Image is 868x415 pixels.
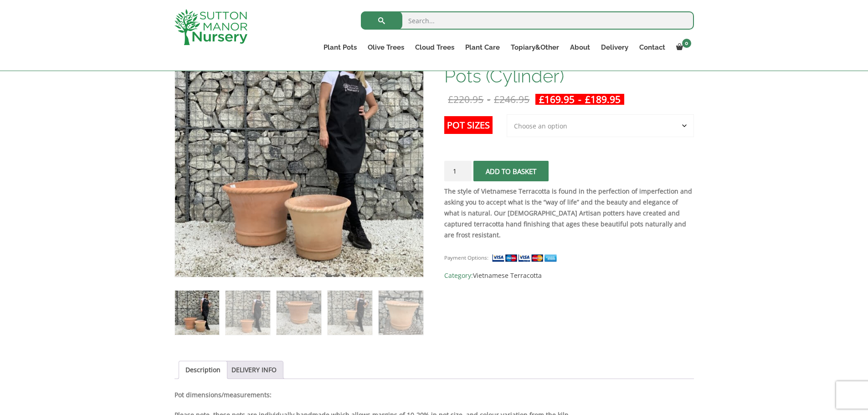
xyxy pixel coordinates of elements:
a: Cloud Trees [410,41,460,54]
span: 0 [682,39,691,48]
del: - [444,94,533,105]
span: £ [494,93,499,106]
a: Contact [634,41,671,54]
span: £ [448,93,453,106]
img: The Thai Binh Vietnamese Terracotta Plant Pots (Cylinder) - Image 5 [379,291,423,335]
a: DELIVERY INFO [231,361,277,379]
a: Delivery [596,41,634,54]
a: Topiary&Other [505,41,565,54]
img: The Thai Binh Vietnamese Terracotta Plant Pots (Cylinder) - Image 2 [226,291,270,335]
bdi: 189.95 [585,93,621,106]
a: Plant Care [460,41,505,54]
span: Category: [444,270,693,281]
img: payment supported [492,253,560,263]
input: Search... [361,11,694,30]
bdi: 169.95 [539,93,575,106]
input: Product quantity [444,161,472,181]
h1: The Thai [PERSON_NAME] Vietnamese Terracotta Plant Pots (Cylinder) [444,28,693,86]
a: Olive Trees [362,41,410,54]
label: Pot Sizes [444,116,493,134]
img: The Thai Binh Vietnamese Terracotta Plant Pots (Cylinder) - Image 3 [277,291,321,335]
a: Plant Pots [318,41,362,54]
span: £ [585,93,591,106]
span: £ [539,93,544,106]
img: logo [175,9,247,45]
a: 0 [671,41,694,54]
a: Vietnamese Terracotta [473,271,542,280]
a: About [565,41,596,54]
strong: The style of Vietnamese Terracotta is found in the perfection of imperfection and asking you to a... [444,187,692,239]
small: Payment Options: [444,254,488,261]
strong: Pot dimensions/measurements: [175,390,272,399]
ins: - [535,94,624,105]
bdi: 220.95 [448,93,483,106]
img: The Thai Binh Vietnamese Terracotta Plant Pots (Cylinder) - Image 4 [328,291,372,335]
a: Description [185,361,221,379]
img: The Thai Binh Vietnamese Terracotta Plant Pots (Cylinder) [175,291,219,335]
bdi: 246.95 [494,93,529,106]
button: Add to basket [473,161,549,181]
